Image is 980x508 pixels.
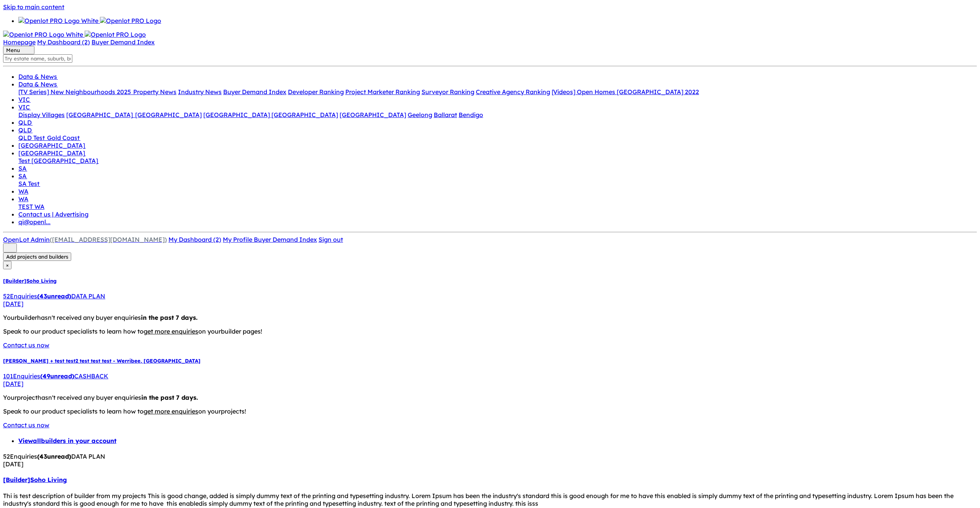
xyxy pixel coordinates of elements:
a: qi@openl... [18,218,51,226]
span: ([EMAIL_ADDRESS][DOMAIN_NAME]) [50,236,167,243]
h5: [Builder] Soho Living [3,278,977,284]
img: Openlot PRO Logo White [3,31,83,38]
span: DATA PLAN [71,453,105,460]
input: Try estate name, suburb, builder or developer [3,54,72,63]
a: Ballarat [434,111,457,119]
a: Contact us | Advertising [18,210,88,218]
strong: ( unread) [37,453,71,460]
a: Buyer Demand Index [254,236,317,243]
span: 43 [39,292,47,300]
nav: breadcrumb [3,437,977,444]
span: 43 [39,453,47,460]
p: Thi is test description of builder from my projects This is good change, added is simply dummy te... [3,492,977,507]
a: Viewallbuilders in your account [18,437,116,444]
b: in the past 7 days. [141,394,198,401]
span: 49 [42,372,50,380]
a: VIC [18,103,31,111]
a: Creative Agency Ranking [476,88,550,96]
a: Developer Ranking [288,88,344,96]
a: Geelong [408,111,432,119]
p: Your project hasn't received any buyer enquiries [3,394,977,401]
a: QLD [18,126,33,134]
button: Add projects and builders [3,252,71,261]
a: Display Villages [18,111,65,119]
span: × [6,262,8,268]
a: QLD [18,119,33,126]
span: [DATE] [3,300,23,308]
a: SA Test [18,180,40,187]
img: Openlot PRO Logo White [18,17,98,24]
div: [DATE] [3,460,977,468]
a: TEST WA [18,203,44,210]
a: VIC [18,96,31,103]
img: Openlot PRO Logo [85,31,146,38]
a: [Builder]Soho Living52Enquiries(43unread)DATA PLAN[DATE] [3,278,977,308]
a: [GEOGRAPHIC_DATA] [GEOGRAPHIC_DATA] [203,111,338,119]
a: My Dashboard (2) [37,38,90,46]
u: get more enquiries [144,407,198,415]
a: Property News [133,88,176,96]
a: Buyer Demand Index [91,38,155,46]
a: Industry News [178,88,222,96]
p: Speak to our product specialists to learn how to on your builder pages ! [3,327,977,335]
a: Surveyor Ranking [421,88,474,96]
a: [GEOGRAPHIC_DATA] [66,111,135,119]
a: [TV Series] New Neighbourhoods 2025 [18,88,133,96]
span: My Profile [223,236,252,243]
a: OpenLot Admin([EMAIL_ADDRESS][DOMAIN_NAME]) [3,236,167,243]
a: Data & News [18,73,58,80]
a: My Profile [223,236,254,243]
b: in the past 7 days. [141,314,198,321]
strong: ( unread) [40,372,74,380]
a: WA [18,195,28,203]
a: Contact us now [3,421,49,429]
button: Close [3,261,11,269]
div: 52 Enquir ies [3,453,977,460]
a: Test [GEOGRAPHIC_DATA] [18,157,99,164]
a: [GEOGRAPHIC_DATA] [340,111,406,119]
a: [Builder]Soho Living [3,476,67,484]
a: [GEOGRAPHIC_DATA] [18,142,86,149]
a: [GEOGRAPHIC_DATA] [135,111,202,119]
a: Buyer Demand Index [223,88,286,96]
p: Your builder hasn't received any buyer enquiries [3,314,977,321]
a: Data & News [18,80,58,88]
a: Homepage [3,38,36,46]
span: Menu [6,47,20,53]
button: Toggle navigation [3,46,34,54]
a: SA [18,164,27,172]
a: Contact us now [3,341,49,349]
img: Openlot PRO Logo [100,17,161,24]
img: sort.svg [6,244,14,250]
h5: [PERSON_NAME] + test test2 test test test - Werribee , [GEOGRAPHIC_DATA] [3,358,977,364]
u: get more enquiries [144,327,198,335]
span: [DATE] [3,380,23,388]
a: [GEOGRAPHIC_DATA] [18,149,86,157]
span: CASHBACK [74,372,108,380]
a: Skip to main content [3,3,64,11]
div: 52 Enquir ies [3,292,977,300]
div: 101 Enquir ies [3,372,977,380]
strong: ( unread) [37,292,71,300]
a: [Videos] Open Homes [GEOGRAPHIC_DATA] 2022 [552,88,699,96]
a: Sign out [318,236,343,243]
a: Bendigo [459,111,483,119]
span: DATA PLAN [71,292,105,300]
a: QLD Test [18,134,47,142]
a: My Dashboard (2) [168,236,221,243]
p: Speak to our product specialists to learn how to on your projects ! [3,407,977,415]
a: [PERSON_NAME] + test test2 test test test - Werribee, [GEOGRAPHIC_DATA]101Enquiries(49unread)CASH... [3,358,977,388]
a: WA [18,187,28,195]
a: SA [18,172,27,180]
a: Project Marketer Ranking [345,88,420,96]
a: Gold Coast [47,134,80,142]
